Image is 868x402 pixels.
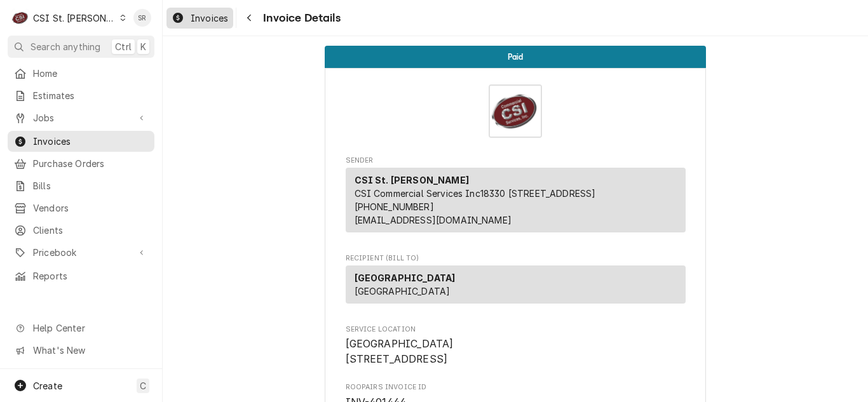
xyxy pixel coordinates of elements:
span: Home [33,67,148,80]
span: Search anything [31,40,100,53]
img: Logo [489,84,542,138]
span: Service Location [346,337,686,366]
span: Invoices [191,11,228,25]
span: Help Center [33,321,147,335]
div: Stephani Roth's Avatar [133,9,151,27]
a: Bills [8,175,154,196]
a: Go to Help Center [8,318,154,338]
button: Search anythingCtrlK [8,36,154,58]
a: Go to Pricebook [8,242,154,263]
div: Sender [346,168,686,238]
a: Invoices [166,8,233,29]
span: Jobs [33,111,129,124]
span: K [140,40,146,53]
div: Sender [346,168,686,232]
a: [PHONE_NUMBER] [355,201,434,212]
div: Invoice Sender [346,156,686,238]
a: Go to Jobs [8,107,154,128]
div: Recipient (Bill To) [346,265,686,304]
span: Service Location [346,325,686,335]
span: Roopairs Invoice ID [346,382,686,392]
a: Reports [8,265,154,286]
a: [EMAIL_ADDRESS][DOMAIN_NAME] [355,215,512,225]
div: Recipient (Bill To) [346,265,686,309]
div: C [11,9,29,27]
span: Estimates [33,89,148,102]
span: Create [33,380,62,391]
div: CSI St. [PERSON_NAME] [33,11,116,25]
span: Sender [346,156,686,166]
a: Clients [8,220,154,241]
div: Invoice Recipient [346,253,686,309]
span: What's New [33,344,147,357]
div: Service Location [346,325,686,367]
span: Paid [508,53,524,61]
span: Purchase Orders [33,157,148,170]
a: Purchase Orders [8,153,154,174]
strong: CSI St. [PERSON_NAME] [355,175,469,185]
span: C [140,379,146,392]
div: SR [133,9,151,27]
span: Recipient (Bill To) [346,253,686,264]
a: Invoices [8,131,154,152]
span: Bills [33,179,148,192]
span: Vendors [33,201,148,215]
a: Go to What's New [8,340,154,361]
span: Invoices [33,135,148,148]
a: Estimates [8,85,154,106]
span: Pricebook [33,246,129,259]
button: Navigate back [239,8,259,28]
span: Ctrl [115,40,132,53]
span: Reports [33,269,148,283]
span: Clients [33,224,148,237]
a: Vendors [8,198,154,218]
span: [GEOGRAPHIC_DATA] [STREET_ADDRESS] [346,338,454,365]
span: CSI Commercial Services Inc18330 [STREET_ADDRESS] [355,188,596,199]
div: CSI St. Louis's Avatar [11,9,29,27]
span: [GEOGRAPHIC_DATA] [355,286,451,297]
a: Home [8,63,154,84]
strong: [GEOGRAPHIC_DATA] [355,272,456,283]
span: Invoice Details [259,10,340,27]
div: Status [325,46,706,68]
